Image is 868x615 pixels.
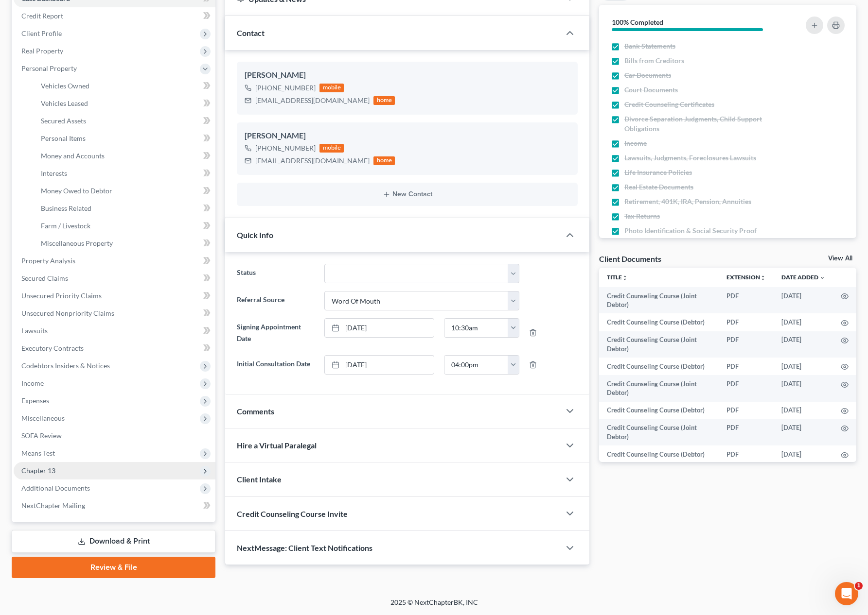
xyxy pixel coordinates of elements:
a: Titleunfold_more [607,273,628,281]
span: Life Insurance Policies [624,168,692,177]
a: [DATE] [325,319,433,337]
input: -- : -- [444,319,508,337]
span: Contact [237,28,265,37]
span: Unsecured Nonpriority Claims [21,309,114,317]
div: [PERSON_NAME] [245,69,570,81]
td: [DATE] [774,402,833,419]
a: View All [828,255,852,262]
span: Personal Items [41,134,86,142]
input: -- : -- [444,356,508,374]
span: Credit Counseling Course Invite [237,509,348,518]
div: mobile [319,144,344,153]
a: Money and Accounts [33,147,215,165]
span: Tax Returns [624,211,660,221]
a: Credit Report [14,7,215,25]
a: Property Analysis [14,252,215,270]
span: Business Related [41,204,91,212]
span: Credit Counseling Certificates [624,100,714,109]
span: Additional Documents [21,484,90,492]
div: [EMAIL_ADDRESS][DOMAIN_NAME] [255,96,370,105]
button: New Contact [245,190,570,198]
i: unfold_more [622,275,628,281]
span: Chapter 13 [21,466,55,475]
td: Credit Counseling Course (Joint Debtor) [599,287,719,314]
td: Credit Counseling Course (Debtor) [599,313,719,331]
span: Car Documents [624,70,671,80]
td: PDF [719,375,774,402]
span: NextMessage: Client Text Notifications [237,543,372,552]
span: Client Intake [237,475,282,484]
a: Personal Items [33,130,215,147]
a: Lawsuits [14,322,215,340]
span: Secured Claims [21,274,68,282]
td: [DATE] [774,358,833,375]
span: SOFA Review [21,431,62,440]
span: Quick Info [237,230,273,239]
span: Income [624,138,647,148]
span: Unsecured Priority Claims [21,291,102,300]
a: Executory Contracts [14,340,215,357]
span: Personal Property [21,64,77,72]
div: [PHONE_NUMBER] [255,143,316,153]
i: unfold_more [760,275,766,281]
iframe: Intercom live chat [835,582,858,605]
td: PDF [719,402,774,419]
span: Farm / Livestock [41,222,90,230]
span: Comments [237,407,274,416]
td: [DATE] [774,313,833,331]
a: Secured Claims [14,270,215,287]
strong: 100% Completed [612,18,663,26]
span: Client Profile [21,29,62,37]
div: mobile [319,84,344,92]
a: Extensionunfold_more [726,273,766,281]
td: [DATE] [774,331,833,358]
a: NextChapter Mailing [14,497,215,514]
td: PDF [719,331,774,358]
td: PDF [719,287,774,314]
label: Status [232,264,319,283]
span: Real Estate Documents [624,182,693,192]
span: Credit Report [21,12,63,20]
td: PDF [719,419,774,446]
a: Secured Assets [33,112,215,130]
span: Court Documents [624,85,678,95]
td: [DATE] [774,445,833,463]
span: Divorce Separation Judgments, Child Support Obligations [624,114,784,134]
span: Retirement, 401K, IRA, Pension, Annuities [624,197,751,206]
span: 1 [855,582,863,590]
label: Initial Consultation Date [232,355,319,375]
span: Lawsuits, Judgments, Foreclosures Lawsuits [624,153,756,163]
span: Bills from Creditors [624,56,684,66]
span: Bank Statements [624,41,675,51]
span: Means Test [21,449,55,457]
a: Business Related [33,200,215,217]
span: Miscellaneous [21,414,65,422]
span: Photo Identification & Social Security Proof [624,226,757,236]
div: 2025 © NextChapterBK, INC [157,598,711,615]
a: Vehicles Leased [33,95,215,112]
a: Download & Print [12,530,215,553]
a: Date Added expand_more [781,273,825,281]
span: Property Analysis [21,256,75,265]
a: Miscellaneous Property [33,235,215,252]
div: home [373,156,395,165]
a: Money Owed to Debtor [33,182,215,200]
a: Interests [33,165,215,182]
label: Referral Source [232,291,319,310]
span: Hire a Virtual Paralegal [237,441,317,450]
td: PDF [719,313,774,331]
td: Credit Counseling Course (Debtor) [599,445,719,463]
span: Expenses [21,396,49,405]
a: Vehicles Owned [33,77,215,95]
span: Secured Assets [41,117,86,125]
div: [PHONE_NUMBER] [255,83,316,93]
span: Miscellaneous Property [41,239,113,247]
td: PDF [719,445,774,463]
span: Vehicles Leased [41,99,88,107]
a: Review & File [12,557,215,578]
div: [PERSON_NAME] [245,130,570,142]
td: [DATE] [774,375,833,402]
span: Income [21,379,44,387]
span: Lawsuits [21,326,48,335]
div: [EMAIL_ADDRESS][DOMAIN_NAME] [255,156,370,166]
